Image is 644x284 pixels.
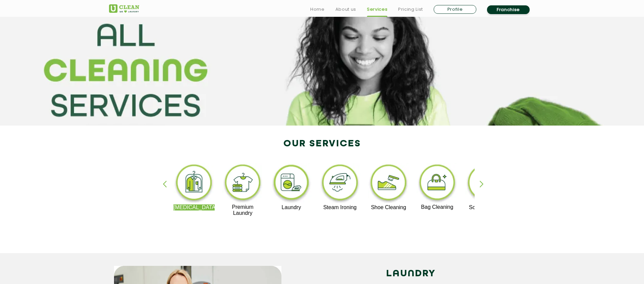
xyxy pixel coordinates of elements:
[319,204,361,210] p: Steam Ironing
[368,204,409,210] p: Shoe Cleaning
[417,163,458,204] img: bag_cleaning_11zon.webp
[222,163,263,204] img: premium_laundry_cleaning_11zon.webp
[173,204,215,210] p: [MEDICAL_DATA]
[335,5,356,13] a: About us
[487,5,530,14] a: Franchise
[291,266,530,282] h2: LAUNDRY
[398,5,423,13] a: Pricing List
[173,163,215,204] img: dry_cleaning_11zon.webp
[417,204,458,210] p: Bag Cleaning
[319,163,361,204] img: steam_ironing_11zon.webp
[465,163,506,204] img: sofa_cleaning_11zon.webp
[434,5,476,14] a: Profile
[368,163,409,204] img: shoe_cleaning_11zon.webp
[271,163,312,204] img: laundry_cleaning_11zon.webp
[222,204,263,216] p: Premium Laundry
[310,5,325,13] a: Home
[367,5,387,13] a: Services
[271,204,312,210] p: Laundry
[109,4,139,13] img: UClean Laundry and Dry Cleaning
[465,204,506,210] p: Sofa Cleaning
